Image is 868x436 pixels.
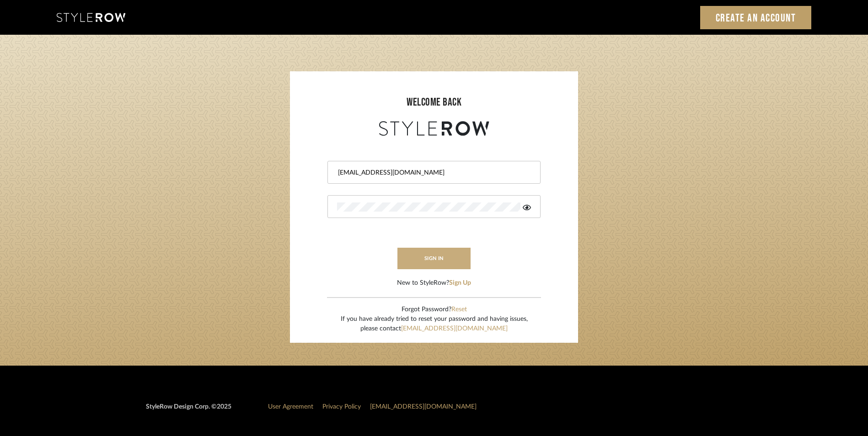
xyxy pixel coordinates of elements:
[370,404,477,410] a: [EMAIL_ADDRESS][DOMAIN_NAME]
[341,305,528,314] div: Forgot Password?
[299,94,569,111] div: welcome back
[337,168,529,177] input: Email Address
[449,278,471,288] button: Sign Up
[397,278,471,288] div: New to StyleRow?
[401,325,508,332] a: [EMAIL_ADDRESS][DOMAIN_NAME]
[146,402,231,419] div: StyleRow Design Corp. ©2025
[268,404,313,410] a: User Agreement
[700,6,812,29] a: Create an Account
[397,248,471,269] button: sign in
[322,404,361,410] a: Privacy Policy
[451,305,467,314] button: Reset
[341,314,528,334] div: If you have already tried to reset your password and having issues, please contact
